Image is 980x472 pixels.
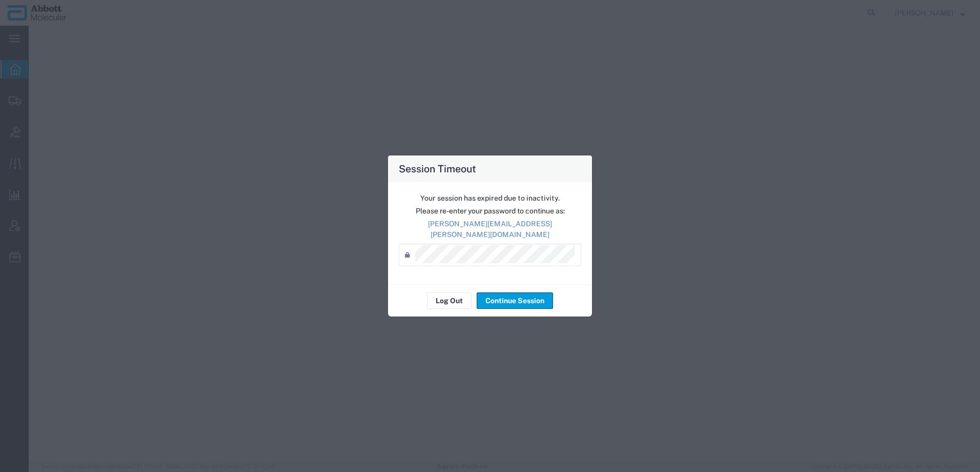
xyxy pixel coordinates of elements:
button: Log Out [427,292,472,309]
p: [PERSON_NAME][EMAIL_ADDRESS][PERSON_NAME][DOMAIN_NAME] [399,219,581,240]
button: Continue Session [477,292,553,309]
p: Please re-enter your password to continue as: [399,206,581,217]
p: Your session has expired due to inactivity. [399,193,581,204]
h4: Session Timeout [399,161,476,176]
